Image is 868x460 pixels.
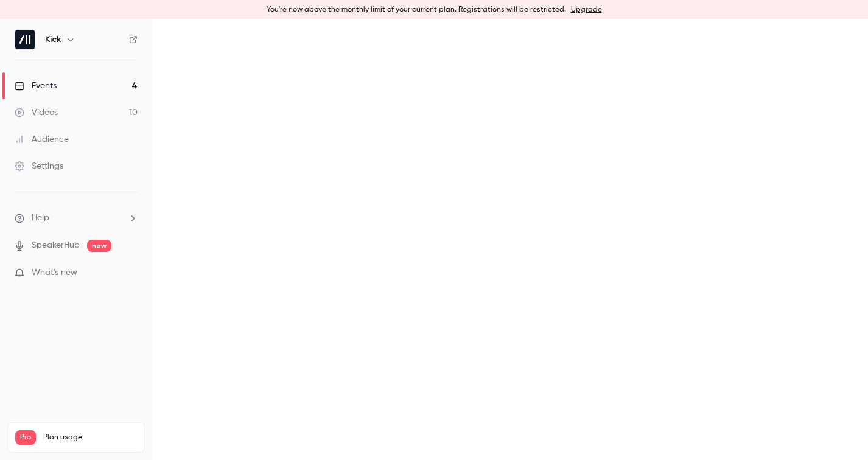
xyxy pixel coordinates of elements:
span: Help [32,212,49,225]
div: Settings [15,160,63,172]
span: new [87,240,111,252]
span: Pro [15,430,36,445]
h6: Kick [45,33,61,46]
a: Upgrade [571,5,602,15]
a: SpeakerHub [32,239,80,252]
div: Videos [15,106,58,119]
div: Audience [15,133,69,145]
span: Plan usage [43,433,137,442]
div: Events [15,80,57,92]
span: What's new [32,267,77,279]
img: Kick [15,30,35,49]
li: help-dropdown-opener [15,212,138,225]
